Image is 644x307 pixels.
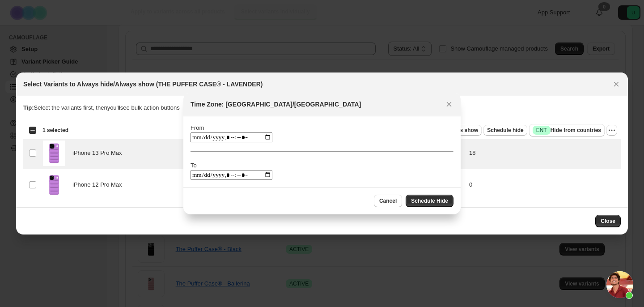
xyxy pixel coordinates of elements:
h2: Time Zone: [GEOGRAPHIC_DATA]/[GEOGRAPHIC_DATA] [191,100,361,109]
span: iPhone 13 Pro Max [72,149,127,158]
button: Cancel [374,195,402,207]
a: Open chat [606,271,633,298]
button: Close [443,98,455,111]
button: Schedule hide [483,125,527,136]
button: Schedule Hide [406,195,453,207]
span: ENT [536,127,547,134]
span: Schedule hide [487,127,523,134]
label: To [191,162,197,169]
button: Always show [441,125,482,136]
button: SuccessENTHide from countries [529,124,605,136]
span: Cancel [379,197,397,205]
img: the-puffer-case-lavender-965647.jpg [43,141,65,166]
span: iPhone 12 Pro Max [72,180,127,189]
span: Schedule Hide [411,197,448,205]
h2: Select Variants to Always hide/Always show (THE PUFFER CASE® - LAVENDER) [23,80,263,89]
button: More actions [606,125,617,136]
button: Close [595,215,621,227]
span: Always show [445,127,478,134]
button: Close [610,78,623,90]
td: 0 [466,169,621,200]
span: Hide from countries [533,126,601,135]
td: 18 [466,137,621,169]
p: Select the variants first, then you'll see bulk action buttons [23,103,621,112]
span: Close [601,217,615,225]
strong: Tip: [23,104,34,111]
label: From [191,124,204,131]
img: the-puffer-case-lavender-278595.jpg [43,172,65,197]
span: 1 selected [42,127,68,134]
